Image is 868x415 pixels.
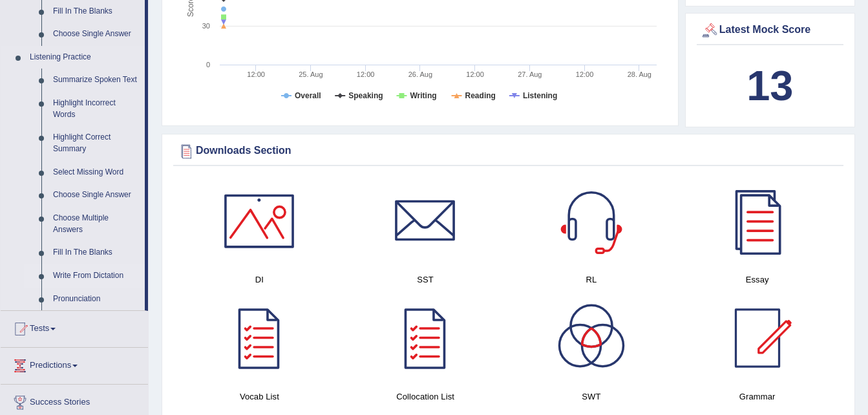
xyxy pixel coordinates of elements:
text: 12:00 [357,70,375,78]
tspan: Overall [295,91,321,100]
a: Tests [1,311,148,343]
h4: SWT [515,390,668,403]
a: Highlight Incorrect Words [47,92,145,126]
h4: Grammar [681,390,834,403]
a: Choose Single Answer [47,184,145,207]
h4: RL [515,273,668,286]
a: Predictions [1,348,148,380]
tspan: 27. Aug [518,70,542,78]
tspan: 26. Aug [408,70,432,78]
a: Summarize Spoken Text [47,69,145,92]
a: Choose Multiple Answers [47,207,145,241]
div: Latest Mock Score [700,21,840,40]
b: 13 [746,62,793,109]
text: 0 [206,61,210,69]
tspan: Speaking [348,91,383,100]
a: Fill In The Blanks [47,241,145,264]
text: 12:00 [247,70,265,78]
tspan: 28. Aug [628,70,651,78]
a: Write From Dictation [47,264,145,288]
h4: SST [349,273,502,286]
tspan: Reading [465,91,496,100]
tspan: Listening [523,91,557,100]
a: Pronunciation [47,288,145,311]
h4: DI [183,273,336,286]
text: 12:00 [466,70,484,78]
tspan: 25. Aug [299,70,323,78]
a: Select Missing Word [47,161,145,184]
a: Listening Practice [24,46,145,69]
a: Choose Single Answer [47,23,145,46]
text: 12:00 [576,70,594,78]
h4: Collocation List [349,390,502,403]
text: 30 [202,22,210,30]
div: Downloads Section [176,142,840,161]
a: Highlight Correct Summary [47,126,145,160]
tspan: Writing [410,91,436,100]
h4: Essay [681,273,834,286]
h4: Vocab List [183,390,336,403]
